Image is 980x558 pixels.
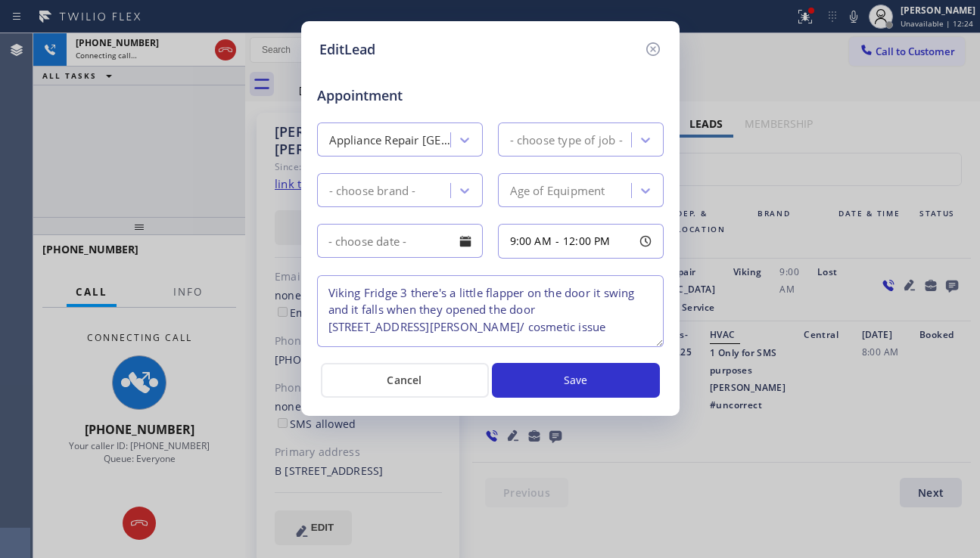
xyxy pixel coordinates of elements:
[510,234,552,248] span: 9:00 AM
[319,39,375,60] h5: EditLead
[329,182,416,200] div: - choose brand -
[317,275,664,347] textarea: Viking Fridge 3 there's a little flapper on the door it swing and it falls when they opened the d...
[317,224,483,258] input: - choose date -
[321,363,489,398] button: Cancel
[329,132,452,149] div: Appliance Repair [GEOGRAPHIC_DATA]
[555,234,559,248] span: -
[317,85,431,106] span: Appointment
[563,234,611,248] span: 12:00 PM
[510,182,605,200] div: Age of Equipment
[510,132,623,149] div: - choose type of job -
[492,363,660,398] button: Save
